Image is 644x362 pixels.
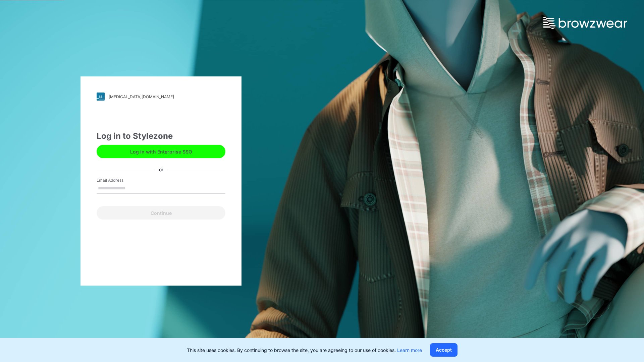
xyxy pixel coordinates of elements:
[397,347,422,353] a: Learn more
[187,347,422,354] p: This site uses cookies. By continuing to browse the site, you are agreeing to our use of cookies.
[543,17,627,29] img: browzwear-logo.73288ffb.svg
[154,166,169,173] div: or
[430,343,458,357] button: Accept
[109,94,174,99] div: [MEDICAL_DATA][DOMAIN_NAME]
[97,177,144,183] label: Email Address
[97,93,225,101] a: [MEDICAL_DATA][DOMAIN_NAME]
[97,93,105,101] img: svg+xml;base64,PHN2ZyB3aWR0aD0iMjgiIGhlaWdodD0iMjgiIHZpZXdCb3g9IjAgMCAyOCAyOCIgZmlsbD0ibm9uZSIgeG...
[97,145,225,158] button: Log in with Enterprise SSO
[97,130,225,142] div: Log in to Stylezone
